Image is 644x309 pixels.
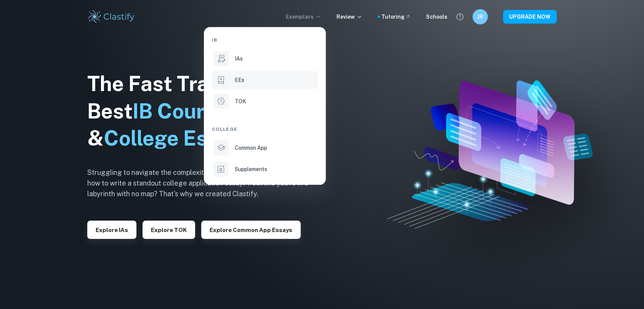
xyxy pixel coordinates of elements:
span: IB [212,37,217,43]
p: Supplements [235,165,267,173]
p: IAs [235,54,243,63]
a: IAs [212,50,318,68]
p: TOK [235,97,246,106]
span: College [212,126,237,133]
p: Common App [235,144,267,152]
a: TOK [212,92,318,110]
a: Common App [212,139,318,157]
a: EEs [212,71,318,89]
p: EEs [235,76,244,84]
a: Supplements [212,160,318,178]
